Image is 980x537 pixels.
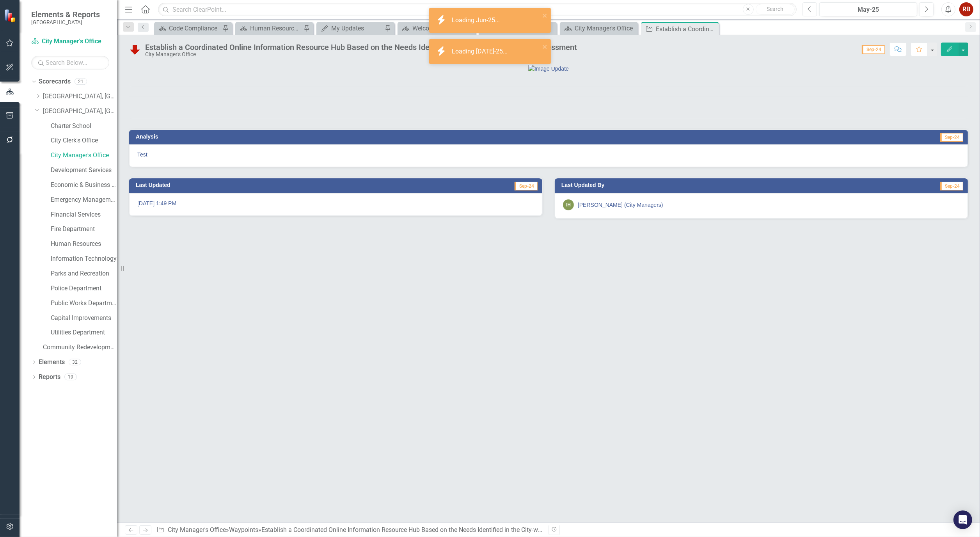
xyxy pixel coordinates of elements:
[75,78,87,85] div: 21
[51,314,117,323] a: Capital Improvements
[51,225,117,234] a: Fire Department
[563,199,574,210] div: IH
[51,136,117,145] a: City Clerk's Office
[129,193,542,216] div: [DATE] 1:49 PM
[31,56,109,69] input: Search Below...
[452,47,510,56] div: Loading [DATE]-25...
[578,201,663,209] div: [PERSON_NAME] (City Managers)
[767,6,783,12] span: Search
[959,2,973,16] button: RB
[129,43,141,56] img: Behind Schedule or Not Started
[862,45,885,54] span: Sep-24
[542,11,548,20] button: close
[158,3,797,16] input: Search ClearPoint...
[136,182,374,188] h3: Last Updated
[940,182,963,190] span: Sep-24
[31,10,100,19] span: Elements & Reports
[331,23,383,33] div: My Updates
[229,526,258,533] a: Waypoints
[412,23,474,33] div: Welcome Page
[156,23,220,33] a: Code Compliance
[31,37,109,46] a: City Manager's Office
[51,122,117,131] a: Charter School
[940,133,963,142] span: Sep-24
[399,23,474,33] a: Welcome Page
[51,328,117,337] a: Utilities Department
[562,23,636,33] a: City Manager's Office
[822,5,914,14] div: May-25
[51,240,117,249] a: Human Resources
[4,9,18,23] img: ClearPoint Strategy
[953,510,972,529] div: Open Intercom Messenger
[64,374,77,381] div: 19
[452,16,502,25] div: Loading Jun-25...
[43,107,117,116] a: [GEOGRAPHIC_DATA], [GEOGRAPHIC_DATA] Strategic Plan
[136,134,538,140] h3: Analysis
[145,43,577,52] div: Establish a Coordinated Online Information Resource Hub Based on the Needs Identified in the City...
[168,526,226,533] a: City Manager's Office
[156,526,543,535] div: » »
[51,299,117,308] a: Public Works Department
[51,284,117,293] a: Police Department
[43,92,117,101] a: [GEOGRAPHIC_DATA], [GEOGRAPHIC_DATA] Business Initiatives
[237,23,302,33] a: Human Resources Analytics Dashboard
[51,196,117,204] a: Emergency Management & Resilience
[51,210,117,219] a: Financial Services
[51,254,117,263] a: Information Technology
[575,23,636,33] div: City Manager's Office
[756,4,795,15] button: Search
[39,358,65,367] a: Elements
[169,23,220,33] div: Code Compliance
[819,2,917,16] button: May-25
[39,77,71,86] a: Scorecards
[542,42,548,51] button: close
[31,19,100,25] small: [GEOGRAPHIC_DATA]
[261,526,600,533] div: Establish a Coordinated Online Information Resource Hub Based on the Needs Identified in the City...
[43,343,117,352] a: Community Redevelopment Area
[51,151,117,160] a: City Manager's Office
[515,182,538,190] span: Sep-24
[561,182,821,188] h3: Last Updated By
[51,269,117,278] a: Parks and Recreation
[250,23,302,33] div: Human Resources Analytics Dashboard
[318,23,383,33] a: My Updates
[39,373,60,382] a: Reports
[69,359,81,366] div: 32
[145,52,577,57] div: City Manager's Office
[51,166,117,175] a: Development Services
[656,24,717,34] div: Establish a Coordinated Online Information Resource Hub Based on the Needs Identified in the City...
[51,181,117,190] a: Economic & Business Development
[137,151,960,158] p: Test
